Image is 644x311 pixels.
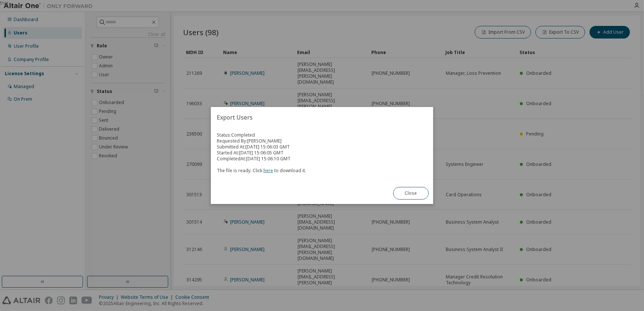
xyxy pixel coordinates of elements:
div: Submitted At: [DATE] 15:06:03 GMT [217,144,427,150]
a: here [263,167,273,174]
div: The file is ready. Click to download it. [217,162,427,174]
div: Status: Completed Requested By: [PERSON_NAME] Started At: [DATE] 15:06:05 GMT Completed At: [DATE... [217,132,427,174]
h2: Export Users [211,107,433,128]
button: Close [393,187,429,200]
